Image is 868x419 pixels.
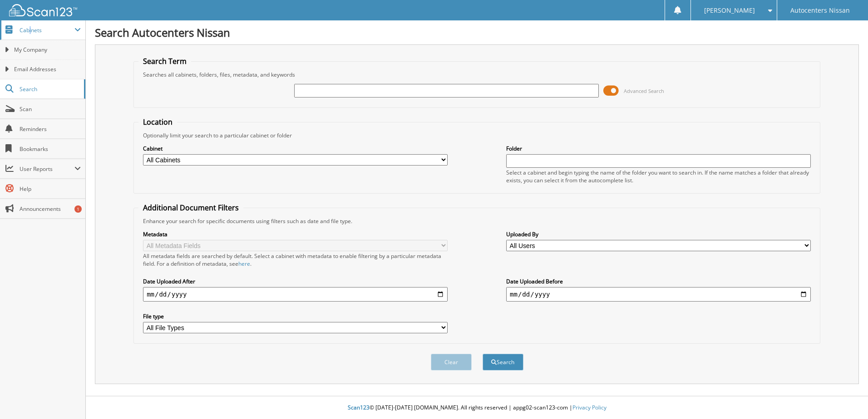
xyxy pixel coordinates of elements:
input: end [506,287,811,302]
label: Uploaded By [506,230,811,238]
legend: Additional Document Filters [138,203,243,213]
label: Metadata [143,230,448,238]
span: Bookmarks [20,145,81,153]
button: Clear [431,354,472,370]
div: All metadata fields are searched by default. Select a cabinet with metadata to enable filtering b... [143,252,448,268]
img: scan123-logo-white.svg [9,4,77,16]
span: Autocenters Nissan [790,8,850,13]
label: Date Uploaded After [143,278,448,285]
span: Email Addresses [14,65,81,73]
span: Announcements [20,205,81,213]
div: Enhance your search for specific documents using filters such as date and file type. [138,217,815,225]
span: [PERSON_NAME] [704,8,755,13]
span: Scan [20,105,81,113]
span: Advanced Search [624,88,664,94]
span: Reminders [20,125,81,133]
input: start [143,287,448,302]
legend: Location [138,117,177,127]
span: Cabinets [20,26,74,34]
label: Cabinet [143,145,448,152]
a: here [238,260,250,268]
div: 1 [74,205,82,213]
legend: Search Term [138,56,191,66]
h1: Search Autocenters Nissan [95,25,859,40]
span: Scan123 [348,404,370,411]
span: Help [20,185,81,193]
button: Search [483,354,523,370]
span: My Company [14,46,81,54]
label: Folder [506,145,811,152]
label: File type [143,312,448,320]
div: Select a cabinet and begin typing the name of the folder you want to search in. If the name match... [506,169,811,184]
div: Optionally limit your search to a particular cabinet or folder [138,132,815,139]
span: Search [20,85,79,93]
a: Privacy Policy [572,404,607,411]
label: Date Uploaded Before [506,278,811,285]
span: User Reports [20,165,74,173]
div: Searches all cabinets, folders, files, metadata, and keywords [138,71,815,78]
div: © [DATE]-[DATE] [DOMAIN_NAME]. All rights reserved | appg02-scan123-com | [86,397,868,419]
